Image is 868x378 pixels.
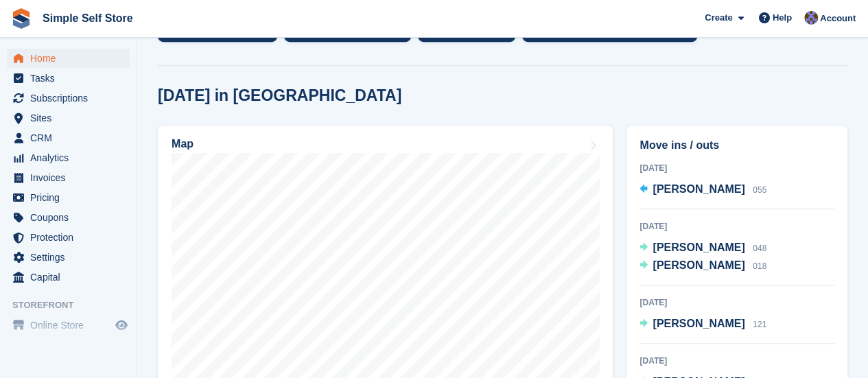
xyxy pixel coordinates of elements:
a: menu [7,268,130,287]
span: [PERSON_NAME] [653,318,744,329]
span: 048 [753,244,766,253]
div: [DATE] [640,355,834,367]
div: [DATE] [640,296,834,309]
span: Home [30,49,113,68]
span: 055 [753,185,766,195]
a: menu [7,108,130,128]
a: [PERSON_NAME] 018 [640,257,766,275]
img: Sharon Hughes [804,11,818,25]
a: menu [7,69,130,88]
span: Protection [30,228,113,247]
span: [PERSON_NAME] [653,241,744,253]
span: Capital [30,268,113,287]
span: Pricing [30,188,113,207]
img: stora-icon-8386f47178a22dfd0bd8f6a31ec36ba5ce8667c1dd55bd0f319d3a0aa187defe.svg [11,8,32,29]
a: Preview store [113,317,130,333]
a: menu [7,49,130,68]
a: menu [7,188,130,207]
span: Online Store [30,316,113,335]
a: menu [7,168,130,187]
span: Create [705,11,732,25]
span: [PERSON_NAME] [653,183,744,195]
a: menu [7,248,130,267]
span: Storefront [12,298,137,312]
span: Settings [30,248,113,267]
span: Analytics [30,148,113,167]
a: menu [7,88,130,108]
a: [PERSON_NAME] 121 [640,316,766,333]
a: menu [7,148,130,167]
h2: Map [172,138,193,150]
a: menu [7,128,130,147]
a: menu [7,316,130,335]
span: Coupons [30,208,113,227]
span: CRM [30,128,113,147]
span: Sites [30,108,113,128]
a: menu [7,228,130,247]
a: [PERSON_NAME] 048 [640,239,766,257]
div: [DATE] [640,162,834,174]
span: Invoices [30,168,113,187]
h2: Move ins / outs [640,137,834,154]
a: [PERSON_NAME] 055 [640,181,766,199]
span: [PERSON_NAME] [653,259,744,271]
span: 121 [753,320,766,329]
div: [DATE] [640,220,834,233]
span: Tasks [30,69,113,88]
span: Subscriptions [30,88,113,108]
a: menu [7,208,130,227]
h2: [DATE] in [GEOGRAPHIC_DATA] [158,86,401,105]
a: Simple Self Store [37,7,139,29]
span: Help [773,11,792,25]
span: Account [820,12,856,25]
span: 018 [753,261,766,271]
